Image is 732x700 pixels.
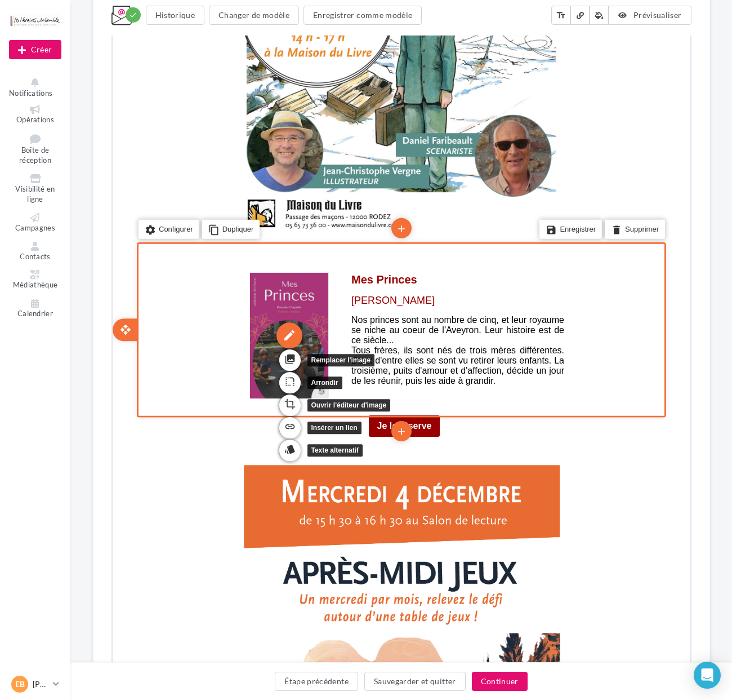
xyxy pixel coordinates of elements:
a: Contacts [9,240,61,264]
button: Sauvegarder et quitter [364,672,466,691]
span: Calendrier [17,309,53,318]
span: Médiathèque [13,280,58,289]
span: Prévisualiser [633,10,682,20]
button: text_fields [551,6,570,25]
a: Opérations [9,103,61,127]
span: Visibilité en ligne [15,184,55,204]
button: Prévisualiser [609,6,691,25]
div: Open Intercom Messenger [694,662,721,689]
a: EB [PERSON_NAME] [9,674,61,695]
a: Calendrier [9,296,61,321]
span: Opérations [16,115,54,124]
span: L'email ne s'affiche pas correctement ? [215,9,332,17]
button: Enregistrer comme modèle [303,6,422,25]
span: Notifications [9,88,52,98]
span: Campagnes [15,223,55,232]
a: Médiathèque [9,268,61,292]
a: Cliquez-ici [332,8,363,17]
a: Boîte de réception [9,131,61,167]
a: Visibilité en ligne [9,172,61,206]
u: Cliquez-ici [332,9,363,17]
span: Boîte de réception [19,145,51,165]
div: Nouvelle campagne [9,40,61,59]
a: Campagnes [9,211,61,235]
div: Modifications enregistrées [126,7,141,23]
p: [PERSON_NAME] [33,679,48,690]
i: check [129,11,137,19]
button: Continuer [472,672,528,691]
button: Étape précédente [275,672,358,691]
img: tetiere_lamaisondulivre.jpg [148,29,430,104]
span: EB [15,679,25,690]
button: Créer [9,40,61,59]
i: text_fields [556,10,566,21]
span: Contacts [20,252,51,261]
button: Changer de modèle [209,6,299,25]
button: Historique [146,6,205,25]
